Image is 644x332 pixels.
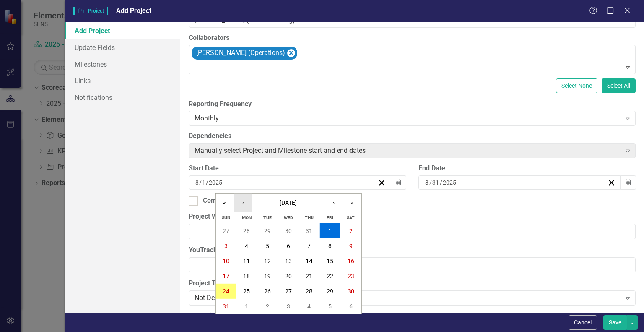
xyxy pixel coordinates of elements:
[264,258,271,264] abbr: August 12, 2025
[278,254,299,269] button: August 13, 2025
[285,273,292,280] abbr: August 20, 2025
[234,194,252,212] button: ‹
[306,288,312,295] abbr: August 28, 2025
[236,238,257,254] button: August 4, 2025
[278,284,299,299] button: August 27, 2025
[327,288,333,295] abbr: August 29, 2025
[203,196,236,206] div: Completed
[223,288,229,295] abbr: August 24, 2025
[278,223,299,238] button: July 30, 2025
[263,215,272,220] abbr: Tuesday
[195,146,621,156] div: Manually select Project and Milestone start and end dates
[280,199,297,206] span: [DATE]
[319,238,340,254] button: August 8, 2025
[299,254,320,269] button: August 14, 2025
[348,258,354,264] abbr: August 16, 2025
[349,303,353,310] abbr: September 6, 2025
[216,223,236,238] button: July 27, 2025
[189,279,636,288] label: Project Type
[236,269,257,284] button: August 18, 2025
[195,178,199,187] input: mm
[195,293,621,303] div: Not Defined
[287,243,290,249] abbr: August 6, 2025
[319,269,340,284] button: August 22, 2025
[223,273,229,280] abbr: August 17, 2025
[340,254,361,269] button: August 16, 2025
[347,215,355,220] abbr: Saturday
[328,303,332,310] abbr: September 5, 2025
[243,227,250,234] abbr: July 28, 2025
[278,269,299,284] button: August 20, 2025
[236,223,257,238] button: July 28, 2025
[307,303,311,310] abbr: September 4, 2025
[199,179,202,186] span: /
[252,194,325,212] button: [DATE]
[257,254,278,269] button: August 12, 2025
[285,227,292,234] abbr: July 30, 2025
[65,72,180,89] a: Links
[418,164,636,173] div: End Date
[343,194,361,212] button: »
[556,78,597,93] button: Select None
[243,258,250,264] abbr: August 11, 2025
[603,315,627,330] button: Save
[319,284,340,299] button: August 29, 2025
[305,215,314,220] abbr: Thursday
[266,243,269,249] abbr: August 5, 2025
[216,299,236,314] button: August 31, 2025
[65,39,180,56] a: Update Fields
[216,284,236,299] button: August 24, 2025
[325,194,343,212] button: ›
[299,238,320,254] button: August 7, 2025
[222,215,230,220] abbr: Sunday
[299,269,320,284] button: August 21, 2025
[306,273,312,280] abbr: August 21, 2025
[236,254,257,269] button: August 11, 2025
[189,33,636,43] label: Collaborators
[340,223,361,238] button: August 2, 2025
[216,194,234,212] button: «
[206,179,208,186] span: /
[195,311,261,321] legend: Project Description
[328,243,332,249] abbr: August 8, 2025
[236,284,257,299] button: August 25, 2025
[348,273,354,280] abbr: August 23, 2025
[257,269,278,284] button: August 19, 2025
[287,303,290,310] abbr: September 3, 2025
[287,49,295,57] div: Remove Andrew Meehan (Operations)
[243,273,250,280] abbr: August 18, 2025
[349,227,353,234] abbr: August 2, 2025
[223,258,229,264] abbr: August 10, 2025
[65,89,180,106] a: Notifications
[327,273,333,280] abbr: August 22, 2025
[236,299,257,314] button: September 1, 2025
[242,215,252,220] abbr: Monday
[340,238,361,254] button: August 9, 2025
[299,284,320,299] button: August 28, 2025
[327,215,333,220] abbr: Friday
[569,315,597,330] button: Cancel
[216,269,236,284] button: August 17, 2025
[319,223,340,238] button: August 1, 2025
[194,47,286,59] div: [PERSON_NAME] (Operations)
[189,164,406,173] div: Start Date
[284,215,293,220] abbr: Wednesday
[299,299,320,314] button: September 4, 2025
[285,288,292,295] abbr: August 27, 2025
[278,299,299,314] button: September 3, 2025
[602,78,636,93] button: Select All
[306,227,312,234] abbr: July 31, 2025
[264,288,271,295] abbr: August 26, 2025
[429,179,432,186] span: /
[257,223,278,238] button: July 29, 2025
[243,288,250,295] abbr: August 25, 2025
[349,243,353,249] abbr: August 9, 2025
[266,303,269,310] abbr: September 2, 2025
[278,238,299,254] button: August 6, 2025
[319,254,340,269] button: August 15, 2025
[257,299,278,314] button: September 2, 2025
[257,238,278,254] button: August 5, 2025
[245,243,248,249] abbr: August 4, 2025
[73,7,108,15] span: Project
[189,99,636,109] label: Reporting Frequency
